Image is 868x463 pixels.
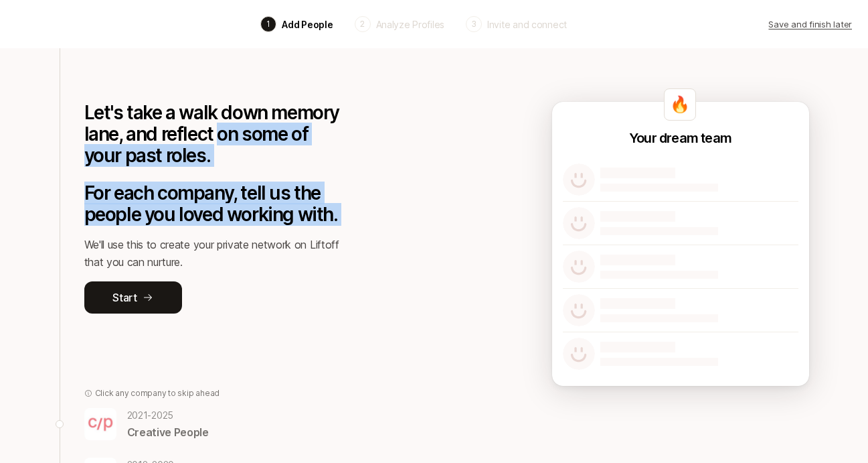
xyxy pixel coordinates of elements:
p: Your dream team [629,129,731,147]
p: Click any company to skip ahead [95,387,220,399]
img: default-avatar.svg [563,338,595,370]
p: Creative People [127,423,209,441]
p: Start [112,289,137,306]
img: default-avatar.svg [563,207,595,239]
p: Add People [282,17,333,31]
p: Save and finish later [768,17,852,31]
p: 1 [266,18,270,30]
p: We'll use this to create your private network on Liftoff that you can nurture. [84,236,341,271]
p: For each company, tell us the people you loved working with. [84,182,341,225]
img: default-avatar.svg [563,251,595,283]
img: default-avatar.svg [563,294,595,326]
p: Let's take a walk down memory lane, and reflect on some of your past roles. [84,102,341,166]
img: 3854cf35_bc77_472d_98da_aaf95b345b3f.jpg [84,408,116,440]
p: 2021 - 2025 [127,407,209,423]
p: Analyze Profiles [376,17,445,31]
p: Invite and connect [487,17,567,31]
p: 2 [360,18,365,30]
p: 3 [471,18,476,30]
button: Start [84,281,182,314]
div: 🔥 [664,88,696,121]
img: default-avatar.svg [563,163,595,196]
